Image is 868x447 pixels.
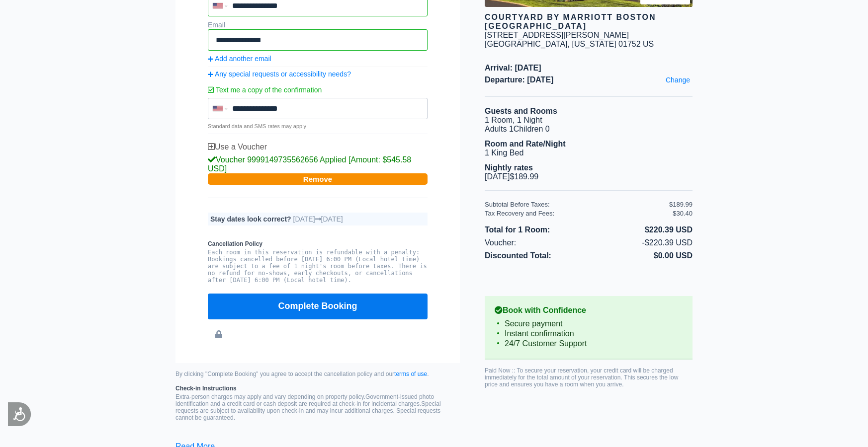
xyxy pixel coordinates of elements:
b: Room and Rate/Night [485,140,566,148]
label: Text me a copy of the confirmation [208,82,428,98]
a: Change [663,74,693,86]
span: Children 0 [514,125,550,133]
p: Extra-person charges may apply and vary depending on property policy. Government-issued photo ide... [175,393,460,421]
b: Nightly rates [485,163,533,172]
div: Tax Recovery and Fees: [485,210,669,217]
div: [STREET_ADDRESS][PERSON_NAME] [485,31,629,40]
span: 01752 [618,40,641,48]
div: $30.40 [673,210,693,217]
b: Cancellation Policy [208,240,428,247]
span: [US_STATE] [572,40,616,48]
button: Complete Booking [208,294,428,319]
li: Voucher: [485,236,589,249]
div: Courtyard by Marriott Boston [GEOGRAPHIC_DATA] [485,13,693,31]
li: 1 Room, 1 Night [485,116,693,125]
a: terms of use [394,371,427,377]
li: -$220.39 USD [589,236,693,249]
b: Stay dates look correct? [210,215,291,223]
li: 24/7 Customer Support [495,339,683,349]
b: Guests and Rooms [485,107,557,115]
span: US [643,40,654,48]
li: Discounted Total: [485,249,589,262]
li: [DATE] $189.99 [485,172,693,181]
button: Remove [208,173,428,185]
span: Arrival: [DATE] [485,64,693,73]
div: United States: +1 [209,99,230,118]
span: [GEOGRAPHIC_DATA], [485,40,570,48]
div: Subtotal Before Taxes: [485,201,669,208]
pre: Each room in this reservation is refundable with a penalty: Bookings cancelled before [DATE] 6:00... [208,249,428,284]
div: $189.99 [669,201,693,208]
b: Book with Confidence [495,306,683,315]
div: Use a Voucher [208,143,428,151]
span: [DATE] [DATE] [293,215,343,223]
li: $0.00 USD [589,249,693,262]
label: Email [208,21,225,29]
span: Voucher 9999149735562656 Applied [Amount: $545.58 USD] [208,155,411,173]
span: Departure: [DATE] [485,75,693,84]
a: Add another email [208,55,428,63]
b: Check-in Instructions [175,385,460,392]
small: By clicking "Complete Booking" you agree to accept the cancellation policy and our . [175,371,460,377]
a: Any special requests or accessibility needs? [208,70,428,78]
p: Standard data and SMS rates may apply [208,123,428,129]
span: Paid Now :: To secure your reservation, your credit card will be charged immediately for the tota... [485,367,678,388]
li: 1 King Bed [485,149,693,157]
li: Secure payment [495,319,683,329]
li: $220.39 USD [589,223,693,236]
li: Total for 1 Room: [485,223,589,236]
li: Adults 1 [485,125,693,134]
li: Instant confirmation [495,329,683,339]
